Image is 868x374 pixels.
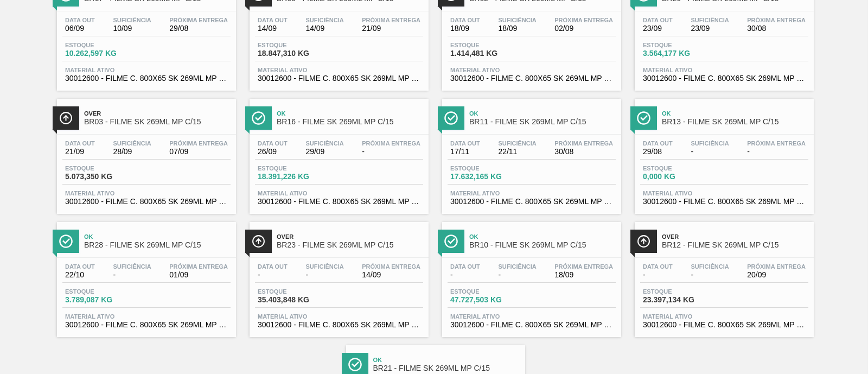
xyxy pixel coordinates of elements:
span: Data out [65,17,95,23]
span: BR03 - FILME SK 269ML MP C/15 [84,118,231,126]
span: 26/09 [258,148,288,156]
span: Próxima Entrega [362,17,420,23]
img: Ícone [444,234,458,248]
img: Ícone [59,111,73,125]
span: Ok [373,357,520,363]
a: ÍconeOverBR12 - FILME SK 269ML MP C/15Data out-Suficiência-Próxima Entrega20/09Estoque23.397,134 ... [627,214,819,337]
span: Suficiência [498,263,536,270]
span: - [258,271,288,279]
span: Material ativo [258,190,420,196]
span: 30012600 - FILME C. 800X65 SK 269ML MP C15 429 [643,74,806,83]
span: 23.397,134 KG [643,296,719,304]
span: Suficiência [691,140,729,147]
span: BR16 - FILME SK 269ML MP C/15 [277,118,423,126]
a: ÍconeOkBR28 - FILME SK 269ML MP C/15Data out22/10Suficiência-Próxima Entrega01/09Estoque3.789,087... [49,214,241,337]
span: 21/09 [362,24,420,33]
span: Suficiência [113,140,151,147]
span: 30012600 - FILME C. 800X65 SK 269ML MP C15 429 [258,321,420,329]
span: Material ativo [258,67,420,73]
span: Data out [258,17,288,23]
span: Suficiência [305,263,343,270]
span: Material ativo [450,190,613,196]
img: Ícone [637,111,650,125]
span: 3.564,177 KG [643,49,719,58]
a: ÍconeOkBR13 - FILME SK 269ML MP C/15Data out29/08Suficiência-Próxima Entrega-Estoque0,000 KGMater... [627,91,819,214]
span: Suficiência [691,263,729,270]
span: Estoque [450,42,526,48]
span: Próxima Entrega [747,140,806,147]
span: 29/08 [643,148,673,156]
a: ÍconeOkBR16 - FILME SK 269ML MP C/15Data out26/09Suficiência29/09Próxima Entrega-Estoque18.391,22... [241,91,434,214]
span: Estoque [258,288,334,295]
span: 35.403,848 KG [258,296,334,304]
span: - [450,271,480,279]
span: 10/09 [113,24,151,33]
span: Data out [643,263,673,270]
span: 30/08 [747,24,806,33]
span: - [362,148,420,156]
span: Ok [469,233,616,240]
span: - [643,271,673,279]
span: 30012600 - FILME C. 800X65 SK 269ML MP C15 429 [65,198,228,206]
img: Ícone [444,111,458,125]
span: 06/09 [65,24,95,33]
span: Estoque [643,288,719,295]
span: Estoque [65,42,141,48]
span: Ok [662,110,808,117]
span: 07/09 [169,148,228,156]
span: Material ativo [258,313,420,320]
span: - [498,271,536,279]
span: - [747,148,806,156]
span: - [113,271,151,279]
span: Estoque [65,165,141,172]
a: ÍconeOverBR23 - FILME SK 269ML MP C/15Data out-Suficiência-Próxima Entrega14/09Estoque35.403,848 ... [241,214,434,337]
span: Estoque [258,165,334,172]
span: 30012600 - FILME C. 800X65 SK 269ML MP C15 429 [450,74,613,83]
span: BR28 - FILME SK 269ML MP C/15 [84,241,231,249]
span: Ok [84,233,231,240]
span: Suficiência [113,17,151,23]
span: Suficiência [691,17,729,23]
span: 18/09 [498,24,536,33]
span: 02/09 [554,24,613,33]
span: Material ativo [65,67,228,73]
span: 30012600 - FILME C. 800X65 SK 269ML MP C15 429 [258,198,420,206]
span: Suficiência [305,17,343,23]
span: 30012600 - FILME C. 800X65 SK 269ML MP C15 429 [450,198,613,206]
span: Próxima Entrega [362,140,420,147]
span: Data out [258,140,288,147]
span: Ok [277,110,423,117]
span: 5.073,350 KG [65,173,141,181]
span: 21/09 [65,148,95,156]
span: 17/11 [450,148,480,156]
span: 1.414,481 KG [450,49,526,58]
span: Próxima Entrega [169,263,228,270]
span: Estoque [450,165,526,172]
span: - [691,148,729,156]
span: Material ativo [65,313,228,320]
span: Data out [258,263,288,270]
span: 22/11 [498,148,536,156]
span: 23/09 [691,24,729,33]
span: 30012600 - FILME C. 800X65 SK 269ML MP C15 429 [643,321,806,329]
span: 18.391,226 KG [258,173,334,181]
span: Material ativo [643,67,806,73]
span: Material ativo [65,190,228,196]
span: Data out [643,17,673,23]
span: Data out [450,17,480,23]
span: Suficiência [113,263,151,270]
span: Suficiência [498,140,536,147]
span: Próxima Entrega [747,17,806,23]
img: Ícone [637,234,650,248]
span: 30012600 - FILME C. 800X65 SK 269ML MP C15 429 [643,198,806,206]
span: 0,000 KG [643,173,719,181]
span: BR10 - FILME SK 269ML MP C/15 [469,241,616,249]
span: Data out [65,263,95,270]
span: Estoque [450,288,526,295]
span: Data out [643,140,673,147]
span: Próxima Entrega [747,263,806,270]
span: Próxima Entrega [554,263,613,270]
span: Suficiência [305,140,343,147]
span: Estoque [258,42,334,48]
span: Material ativo [450,67,613,73]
